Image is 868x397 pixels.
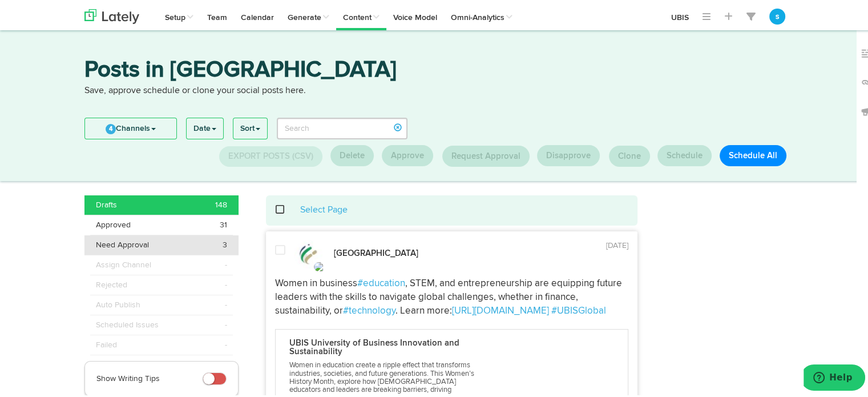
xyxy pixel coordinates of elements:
[275,277,357,287] span: Women in business
[84,7,139,22] img: logo_lately_bg_light.svg
[382,143,433,165] button: Approve
[96,318,159,329] span: Scheduled Issues
[313,259,326,271] img: twitter-x.svg
[106,122,116,133] span: 4
[233,117,267,137] a: Sort
[294,238,322,267] img: LSGxZeQS_normal.jpg
[551,304,606,314] a: #UBISGlobal
[804,363,865,391] iframe: Opens a widget where you can find more information
[225,298,227,309] span: -
[96,198,117,209] span: Drafts
[85,117,176,137] a: 4Channels
[537,143,600,165] button: Disapprove
[720,143,786,165] button: Schedule All
[96,373,160,381] span: Show Writing Tips
[451,150,520,159] span: Request Approval
[84,57,792,83] h3: Posts in [GEOGRAPHIC_DATA]
[215,198,227,209] span: 148
[343,304,395,314] a: #technology
[452,304,549,314] a: [URL][DOMAIN_NAME]
[289,337,486,354] p: UBIS University of Business Innovation and Sustainability
[220,218,227,229] span: 31
[334,247,418,256] strong: [GEOGRAPHIC_DATA]
[275,277,624,314] span: , STEM, and entrepreneurship are equipping future leaders with the skills to navigate global chal...
[223,238,227,249] span: 3
[225,278,227,289] span: -
[769,7,785,23] button: s
[657,143,712,165] button: Schedule
[277,116,407,138] input: Search
[609,144,650,165] button: Clone
[395,304,452,314] span: . Learn more:
[84,83,792,96] p: Save, approve schedule or clone your social posts here.
[225,258,227,269] span: -
[96,298,140,309] span: Auto Publish
[357,277,405,287] a: #education
[96,258,151,269] span: Assign Channel
[300,204,348,213] a: Select Page
[442,144,530,165] button: Request Approval
[96,338,117,349] span: Failed
[187,117,223,137] a: Date
[225,338,227,349] span: -
[96,238,149,249] span: Need Approval
[219,145,322,165] button: Export Posts (CSV)
[96,278,127,289] span: Rejected
[606,240,628,248] time: [DATE]
[225,318,227,329] span: -
[96,218,131,229] span: Approved
[330,143,374,165] button: Delete
[618,150,641,159] span: Clone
